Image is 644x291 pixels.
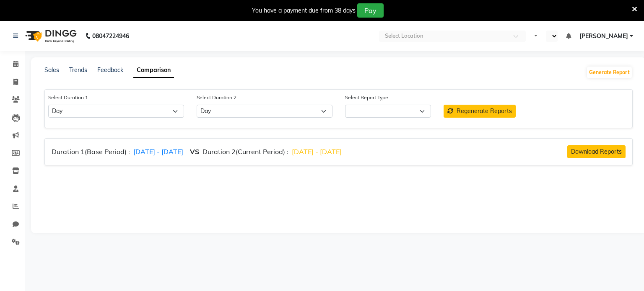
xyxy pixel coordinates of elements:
span: Regenerate Reports [457,107,512,115]
div: Select Location [385,32,423,40]
strong: VS [190,147,199,156]
button: Pay [357,3,384,18]
button: Regenerate Reports [444,105,516,118]
button: Download Reports [567,145,626,158]
a: Feedback [97,66,123,74]
span: Download Reports [571,148,622,155]
img: logo [21,24,79,48]
span: [PERSON_NAME] [579,32,628,41]
label: Select Duration 1 [48,94,88,101]
h6: Duration 1(Base Period) : Duration 2(Current Period) : [52,148,345,156]
div: You have a payment due from 38 days [252,6,356,15]
label: Select Duration 2 [197,94,236,101]
b: 08047224946 [92,24,129,48]
label: Select Report Type [345,94,388,101]
a: Sales [44,66,59,74]
button: Generate Report [587,67,632,78]
a: Trends [69,66,87,74]
a: Comparison [133,63,174,78]
span: [DATE] - [DATE] [292,147,342,156]
span: [DATE] - [DATE] [133,147,183,156]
